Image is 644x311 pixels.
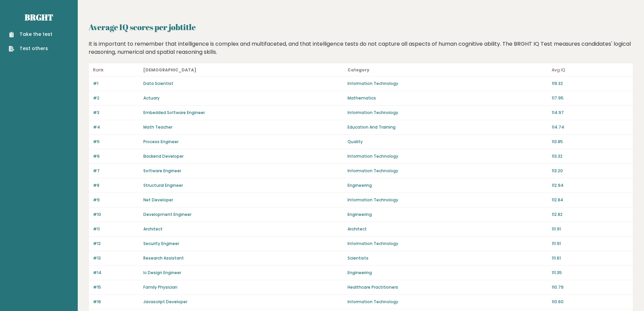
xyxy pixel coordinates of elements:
p: Information Technology [348,110,548,116]
a: Backend Developer [143,153,184,159]
p: 112.84 [552,197,629,203]
a: Research Assistant [143,255,184,261]
p: Scientists [348,255,548,261]
a: Process Engineer [143,139,178,145]
a: Data Scientist [143,81,173,86]
p: #7 [93,168,139,174]
p: Rank [93,66,139,74]
p: Information Technology [348,81,548,87]
p: #10 [93,212,139,218]
p: #3 [93,110,139,116]
p: Information Technology [348,153,548,159]
p: #2 [93,95,139,101]
a: Javascript Developer [143,299,187,305]
a: Software Engineer [143,168,181,174]
p: Engineering [348,270,548,276]
p: Quality [348,139,548,145]
p: #11 [93,226,139,232]
p: 113.20 [552,168,629,174]
a: Actuary [143,95,160,101]
p: 112.94 [552,182,629,188]
p: 110.60 [552,299,629,305]
p: #14 [93,270,139,276]
p: 111.35 [552,270,629,276]
p: Information Technology [348,299,548,305]
a: Security Engineer [143,241,179,246]
p: #1 [93,81,139,87]
p: #6 [93,153,139,159]
p: #5 [93,139,139,145]
b: Category [348,67,369,73]
p: 111.91 [552,226,629,232]
div: It is important to remember that intelligence is complex and multifaceted, and that intelligence ... [86,40,636,56]
p: 114.97 [552,110,629,116]
a: Ic Design Engineer [143,270,181,275]
a: Architect [143,226,163,232]
p: #16 [93,299,139,305]
p: #4 [93,124,139,130]
p: Education And Training [348,124,548,130]
p: 111.61 [552,255,629,261]
p: Engineering [348,212,548,218]
a: Brght [25,12,53,23]
h2: Average IQ scores per jobtitle [89,21,633,33]
p: 111.91 [552,241,629,247]
p: 112.82 [552,212,629,218]
p: 117.95 [552,95,629,101]
p: 110.79 [552,284,629,290]
p: #8 [93,182,139,188]
a: Test others [9,45,52,52]
p: 114.74 [552,124,629,130]
a: Development Engineer [143,212,191,217]
p: Healthcare Practitioners [348,284,548,290]
p: Information Technology [348,241,548,247]
p: 113.85 [552,139,629,145]
a: Net Developer [143,197,173,203]
a: Structural Engineer [143,182,183,188]
p: 119.32 [552,81,629,87]
b: [DEMOGRAPHIC_DATA] [143,67,196,73]
p: Engineering [348,182,548,188]
p: Avg IQ [552,66,629,74]
p: #12 [93,241,139,247]
p: Architect [348,226,548,232]
a: Family Physician [143,284,177,290]
p: #9 [93,197,139,203]
p: Information Technology [348,168,548,174]
a: Math Teacher [143,124,172,130]
p: 113.32 [552,153,629,159]
p: Information Technology [348,197,548,203]
p: #13 [93,255,139,261]
p: #15 [93,284,139,290]
a: Embedded Software Engineer [143,110,205,115]
a: Take the test [9,31,52,38]
p: Mathematics [348,95,548,101]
